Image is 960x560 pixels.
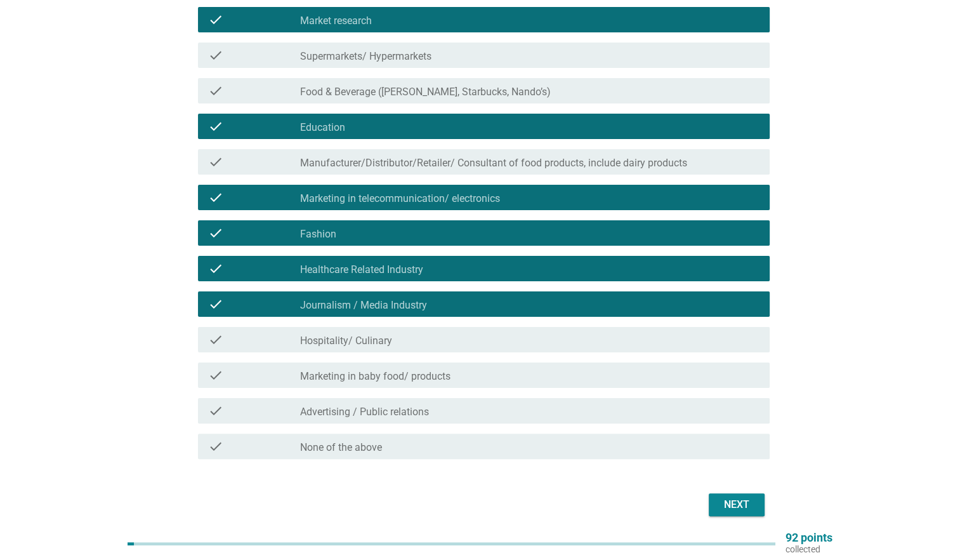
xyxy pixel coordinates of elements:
i: check [208,403,223,418]
i: check [208,368,223,383]
i: check [208,332,223,347]
label: Market research [300,15,372,27]
label: Marketing in baby food/ products [300,370,450,383]
label: Education [300,121,345,134]
i: check [208,225,223,241]
i: check [208,439,223,454]
i: check [208,261,223,276]
p: collected [786,543,832,555]
p: 92 points [786,532,832,543]
i: check [208,297,223,312]
label: Manufacturer/Distributor/Retailer/ Consultant of food products, include dairy products [300,157,687,170]
label: Food & Beverage ([PERSON_NAME], Starbucks, Nando’s) [300,86,551,98]
label: Marketing in telecommunication/ electronics [300,192,500,205]
i: check [208,12,223,27]
label: Journalism / Media Industry [300,299,427,312]
i: check [208,154,223,170]
i: check [208,119,223,134]
div: Next [719,497,754,512]
i: check [208,48,223,63]
label: Supermarkets/ Hypermarkets [300,50,431,63]
label: Hospitality/ Culinary [300,335,392,347]
label: Healthcare Related Industry [300,263,423,276]
i: check [208,190,223,205]
label: Fashion [300,228,336,241]
label: Advertising / Public relations [300,406,429,418]
i: check [208,83,223,98]
button: Next [709,493,765,516]
label: None of the above [300,441,382,454]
